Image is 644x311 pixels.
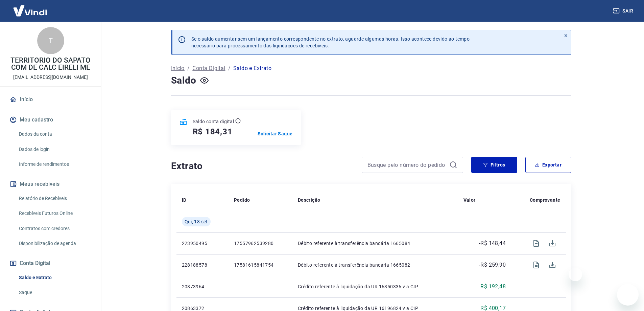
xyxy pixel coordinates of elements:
[233,64,271,72] p: Saldo e Extrato
[463,197,476,203] p: Valor
[8,0,52,21] img: Vindi
[8,112,93,127] button: Meu cadastro
[471,157,517,173] button: Filtros
[298,240,453,247] p: Débito referente à transferência bancária 1665084
[480,283,506,291] p: R$ 192,48
[182,197,187,203] p: ID
[525,157,571,173] button: Exportar
[16,127,93,141] a: Dados da conta
[13,74,88,81] p: [EMAIL_ADDRESS][DOMAIN_NAME]
[5,57,96,71] p: TERRITORIO DO SAPATO COM DE CALC EIRELI ME
[530,197,560,203] p: Comprovante
[8,92,93,107] a: Início
[37,27,64,54] div: T
[171,74,196,87] h4: Saldo
[528,257,544,273] span: Visualizar
[617,284,639,306] iframe: Botão para abrir a janela de mensagens
[16,237,93,250] a: Disponibilização de agenda
[16,142,93,156] a: Dados de login
[16,271,93,285] a: Saldo e Extrato
[528,235,544,251] span: Visualizar
[171,64,185,72] a: Início
[8,256,93,271] button: Conta Digital
[367,160,447,170] input: Busque pelo número do pedido
[16,222,93,236] a: Contratos com credores
[298,262,453,268] p: Débito referente à transferência bancária 1665082
[234,240,287,247] p: 17557962539280
[258,130,293,137] a: Solicitar Saque
[191,36,470,49] p: Se o saldo aumentar sem um lançamento correspondente no extrato, aguarde algumas horas. Isso acon...
[193,126,233,137] h5: R$ 184,31
[16,192,93,205] a: Relatório de Recebíveis
[182,240,223,247] p: 223950495
[16,157,93,171] a: Informe de rendimentos
[182,262,223,268] p: 228188578
[185,218,208,225] span: Qui, 18 set
[228,64,231,72] p: /
[234,262,287,268] p: 17581615841754
[544,257,560,273] span: Download
[16,206,93,220] a: Recebíveis Futuros Online
[479,261,506,269] p: -R$ 259,90
[193,118,234,125] p: Saldo conta digital
[171,159,354,173] h4: Extrato
[569,268,582,281] iframe: Fechar mensagem
[16,286,93,299] a: Saque
[544,235,560,251] span: Download
[182,283,223,290] p: 20873964
[187,64,190,72] p: /
[479,239,506,247] p: -R$ 148,44
[298,197,320,203] p: Descrição
[298,283,453,290] p: Crédito referente à liquidação da UR 16350336 via CIP
[8,177,93,192] button: Meus recebíveis
[612,5,636,17] button: Sair
[234,197,250,203] p: Pedido
[192,64,225,72] a: Conta Digital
